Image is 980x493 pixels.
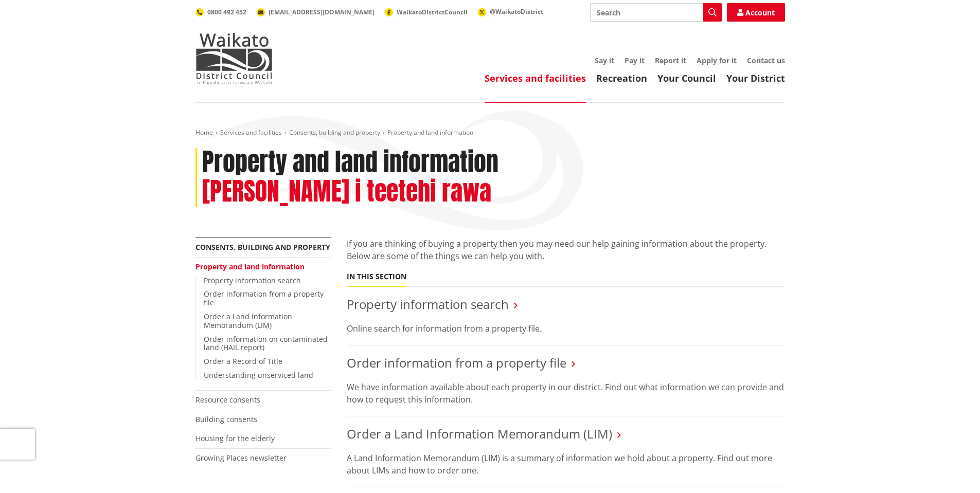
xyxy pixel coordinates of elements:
[657,72,716,84] a: Your Council
[347,296,509,313] a: Property information search
[204,276,301,285] a: Property information search
[204,370,313,380] a: Understanding unserviced land
[289,128,380,137] a: Consents, building and property
[269,8,375,16] span: [EMAIL_ADDRESS][DOMAIN_NAME]
[347,238,785,262] p: If you are thinking of buying a property then you may need our help gaining information about the...
[347,425,612,442] a: Order a Land Information Memorandum (LIM)
[202,177,491,207] h2: [PERSON_NAME] i teetehi rawa
[195,433,275,443] a: Housing for the elderly
[625,56,645,65] a: Pay it
[195,262,305,271] a: Property and land information
[202,148,498,177] h1: Property and land information
[204,312,292,330] a: Order a Land Information Memorandum (LIM)
[257,8,375,16] a: [EMAIL_ADDRESS][DOMAIN_NAME]
[697,56,737,65] a: Apply for it
[347,354,566,371] a: Order information from a property file
[347,322,785,335] p: Online search for information from a property file.
[655,56,686,65] a: Report it
[220,128,282,137] a: Services and facilities
[195,8,246,16] a: 0800 492 452
[204,334,328,353] a: Order information on contaminated land (HAIL report)
[590,3,722,22] input: Search input
[195,242,330,252] a: Consents, building and property
[204,289,324,307] a: Order information from a property file
[347,272,406,281] h5: In this section
[595,56,614,65] a: Say it
[195,33,273,84] img: Waikato District Council - Te Kaunihera aa Takiwaa o Waikato
[195,414,257,424] a: Building consents
[478,7,543,16] a: @WaikatoDistrict
[195,453,287,463] a: Growing Places newsletter
[195,395,260,405] a: Resource consents
[207,8,246,16] span: 0800 492 452
[485,72,586,84] a: Services and facilities
[397,8,468,16] span: WaikatoDistrictCouncil
[347,381,785,406] p: We have information available about each property in our district. Find out what information we c...
[347,452,785,477] p: A Land Information Memorandum (LIM) is a summary of information we hold about a property. Find ou...
[726,72,785,84] a: Your District
[387,128,473,137] span: Property and land information
[490,7,543,16] span: @WaikatoDistrict
[385,8,468,16] a: WaikatoDistrictCouncil
[195,128,213,137] a: Home
[727,3,785,22] a: Account
[747,56,785,65] a: Contact us
[596,72,647,84] a: Recreation
[204,356,282,366] a: Order a Record of Title
[195,129,785,137] nav: breadcrumb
